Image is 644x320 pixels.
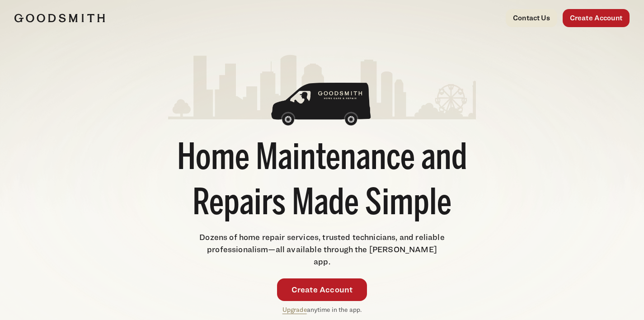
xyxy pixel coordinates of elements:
h1: Home Maintenance and Repairs Made Simple [168,137,476,227]
a: Create Account [563,9,630,27]
a: Contact Us [506,9,557,27]
a: Create Account [277,278,367,301]
img: Goodsmith [14,14,105,23]
span: Dozens of home repair services, trusted technicians, and reliable professionalism—all available t... [199,232,444,266]
p: anytime in the app. [282,305,362,315]
a: Upgrade [282,306,307,313]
